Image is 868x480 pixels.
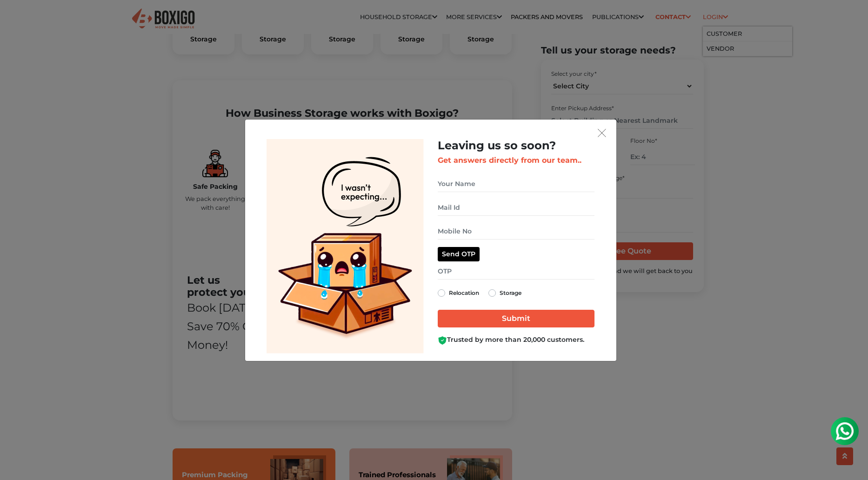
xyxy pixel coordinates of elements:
input: Submit [438,310,594,327]
h2: Leaving us so soon? [438,139,594,153]
button: Send OTP [438,247,480,261]
h3: Get answers directly from our team.. [438,156,594,165]
div: Trusted by more than 20,000 customers. [438,335,594,345]
input: OTP [438,263,594,280]
input: Your Name [438,176,594,192]
img: whatsapp-icon.svg [9,9,28,28]
label: Storage [500,287,521,299]
img: exit [598,129,606,137]
label: Relocation [449,287,479,299]
img: Boxigo Customer Shield [438,336,447,345]
input: Mobile No [438,223,594,240]
img: Lead Welcome Image [267,139,424,353]
input: Mail Id [438,200,594,216]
